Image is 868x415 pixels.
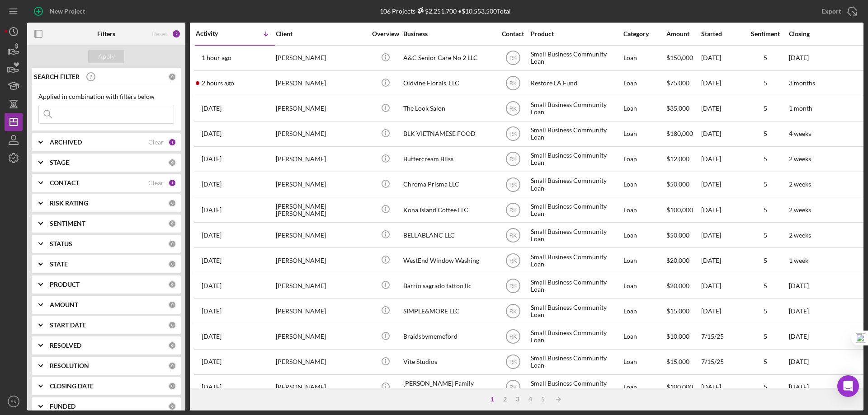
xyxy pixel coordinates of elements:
time: 1 week [789,256,808,264]
div: [PERSON_NAME] [276,274,366,298]
div: Loan [623,325,665,349]
div: Oldvine Florals, LLC [403,71,494,95]
time: [DATE] [789,54,809,61]
div: Loan [623,46,665,70]
div: Loan [623,375,665,399]
div: [PERSON_NAME] [276,325,366,349]
div: Loan [623,274,665,298]
div: Barrio sagrado tattoo llc [403,274,494,298]
text: RK [509,283,517,289]
div: Vite Studios [403,350,494,374]
div: BELLABLANC LLC [403,223,494,247]
b: STATE [50,261,68,268]
text: RK [509,55,517,61]
div: SIMPLE&MORE LLC [403,299,494,323]
div: 1 [486,396,499,403]
span: $50,000 [666,180,689,188]
b: ARCHIVED [50,139,82,146]
div: The Look Salon [403,97,494,121]
div: Amount [666,30,700,37]
text: RK [509,359,517,365]
div: Buttercream Bliss [403,147,494,171]
div: [DATE] [701,46,742,70]
div: Category [623,30,665,37]
div: Loan [623,71,665,95]
div: 106 Projects • $10,553,500 Total [380,7,511,15]
div: [PERSON_NAME] [276,46,366,70]
div: Braidsbymemeford [403,325,494,349]
time: [DATE] [789,282,809,289]
time: 2025-07-10 02:07 [202,383,222,391]
div: 0 [168,321,176,329]
time: 2 weeks [789,231,811,239]
div: Loan [623,97,665,121]
div: Loan [623,173,665,196]
div: $2,251,700 [415,7,457,15]
div: 0 [168,341,176,350]
text: RK [509,334,517,340]
div: Small Business Community Loan [531,97,621,121]
div: Clear [148,139,164,146]
div: 0 [168,73,176,81]
div: A&C Senior Care No 2 LLC [403,46,494,70]
span: $15,000 [666,307,689,315]
text: RK [509,106,517,112]
div: Loan [623,350,665,374]
div: WestEnd Window Washing [403,248,494,272]
div: Small Business Community Loan [531,147,621,171]
div: [PERSON_NAME] [276,248,366,272]
div: Closing [789,30,857,37]
div: BLK VIETNAMESE FOOD [403,122,494,146]
div: [DATE] [701,248,742,272]
div: 2 [172,29,181,38]
div: Small Business Community Loan [531,122,621,146]
time: [DATE] [789,383,809,391]
text: RK [509,80,517,87]
div: Loan [623,223,665,247]
b: CONTACT [50,179,79,187]
div: Sentiment [743,30,788,37]
div: 0 [168,199,176,207]
div: [PERSON_NAME] Family Market [403,375,494,399]
time: 2 weeks [789,206,811,214]
div: [PERSON_NAME] [276,71,366,95]
div: Small Business Community Loan [531,173,621,196]
div: 5 [743,181,788,188]
time: 2025-09-11 18:41 [202,79,234,87]
time: [DATE] [789,307,809,315]
div: 5 [743,105,788,112]
span: $20,000 [666,256,689,264]
div: 0 [168,260,176,268]
div: [PERSON_NAME] [276,299,366,323]
button: Apply [88,50,124,63]
time: 2025-07-23 19:28 [202,308,222,315]
div: Activity [196,30,236,37]
div: Loan [623,147,665,171]
b: FUNDED [50,403,75,410]
time: 2025-08-12 20:46 [202,181,222,188]
div: Small Business Community Loan [531,375,621,399]
div: [DATE] [701,198,742,222]
div: Apply [98,50,115,63]
div: Small Business Community Loan [531,248,621,272]
span: $20,000 [666,282,689,289]
text: RK [509,156,517,163]
div: [PERSON_NAME] [276,350,366,374]
b: RESOLUTION [50,362,89,369]
div: Loan [623,248,665,272]
time: 2025-08-11 03:23 [202,206,222,214]
div: 7/15/25 [701,350,742,374]
div: 5 [743,206,788,214]
b: RISK RATING [50,200,88,207]
b: START DATE [50,322,86,329]
b: CLOSING DATE [50,382,94,390]
time: 2025-07-15 15:56 [202,333,222,340]
time: 2025-08-13 21:58 [202,155,222,163]
time: 2025-08-28 19:20 [202,105,222,112]
div: [PERSON_NAME] [PERSON_NAME] [276,198,366,222]
div: [DATE] [701,375,742,399]
div: Open Intercom Messenger [837,375,859,397]
b: PRODUCT [50,281,80,288]
div: [PERSON_NAME] [276,375,366,399]
b: RESOLVED [50,342,81,349]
